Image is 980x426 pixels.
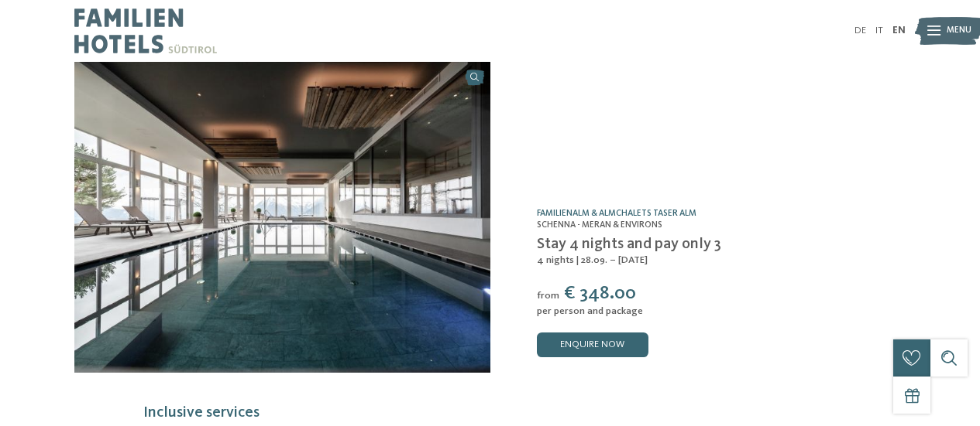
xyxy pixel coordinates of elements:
[537,306,643,316] span: per person and package
[537,255,574,265] span: 4 nights
[74,62,490,373] img: Stay 4 nights and pay only 3
[947,25,971,37] span: Menu
[854,26,866,36] a: DE
[537,291,559,301] span: from
[875,26,883,36] a: IT
[537,237,721,252] span: Stay 4 nights and pay only 3
[537,209,696,218] a: Familienalm & Almchalets Taser Alm
[537,220,662,230] span: Schenna - Meran & Environs
[576,255,648,265] span: | 28.09. – [DATE]
[564,285,636,303] span: € 348.00
[892,26,906,36] a: EN
[537,332,648,357] a: enquire now
[143,405,260,421] span: Inclusive services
